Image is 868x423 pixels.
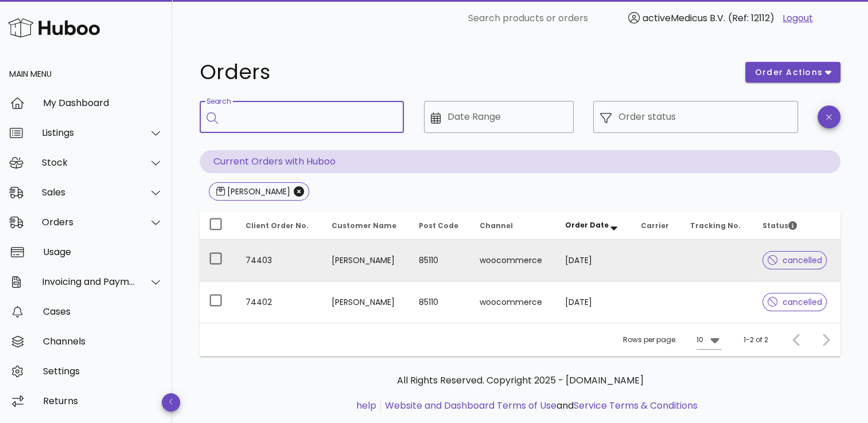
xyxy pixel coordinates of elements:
div: Orders [42,217,135,228]
span: cancelled [768,256,822,264]
span: order actions [754,66,823,79]
div: Usage [43,246,163,257]
span: Status [762,221,797,230]
span: Client Order No. [246,221,309,230]
div: Returns [43,395,163,406]
div: [PERSON_NAME] [225,186,290,197]
div: Cases [43,306,163,317]
span: Channel [480,221,513,230]
td: 74402 [236,281,322,323]
button: order actions [745,62,840,83]
th: Client Order No. [236,212,322,240]
td: 85110 [410,281,470,323]
a: Logout [783,11,813,25]
div: Stock [42,157,135,168]
th: Order Date: Sorted descending. Activate to remove sorting. [556,212,632,240]
th: Customer Name [322,212,410,240]
td: woocommerce [470,240,555,281]
td: woocommerce [470,281,555,323]
td: [PERSON_NAME] [322,240,410,281]
a: help [356,399,376,412]
div: My Dashboard [43,97,163,108]
span: Post Code [419,221,458,230]
th: Status [753,212,840,240]
span: (Ref: 12112) [728,11,774,25]
span: Customer Name [331,221,396,230]
td: [DATE] [556,240,632,281]
div: Listings [42,127,135,138]
label: Search [207,97,231,106]
div: Channels [43,336,163,347]
div: Rows per page: [623,323,722,357]
button: Close [294,186,304,197]
th: Carrier [632,212,680,240]
span: Carrier [641,221,669,230]
th: Tracking No. [681,212,753,240]
div: 1-2 of 2 [744,335,768,345]
p: Current Orders with Huboo [200,150,840,173]
td: [PERSON_NAME] [322,281,410,323]
img: Huboo Logo [8,15,100,40]
div: Sales [42,187,135,198]
p: All Rights Reserved. Copyright 2025 - [DOMAIN_NAME] [209,374,831,387]
li: and [381,399,698,413]
td: 85110 [410,240,470,281]
th: Channel [470,212,555,240]
a: Website and Dashboard Terms of Use [385,399,556,412]
div: Invoicing and Payments [42,276,135,287]
th: Post Code [410,212,470,240]
h1: Orders [200,62,731,83]
span: activeMedicus B.V. [643,11,725,25]
div: 10Rows per page: [696,331,722,349]
td: 74403 [236,240,322,281]
td: [DATE] [556,281,632,323]
a: Service Terms & Conditions [574,399,698,412]
span: cancelled [768,298,822,306]
div: Settings [43,366,163,377]
span: Order Date [565,220,609,230]
div: 10 [696,335,703,345]
span: Tracking No. [690,221,741,230]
